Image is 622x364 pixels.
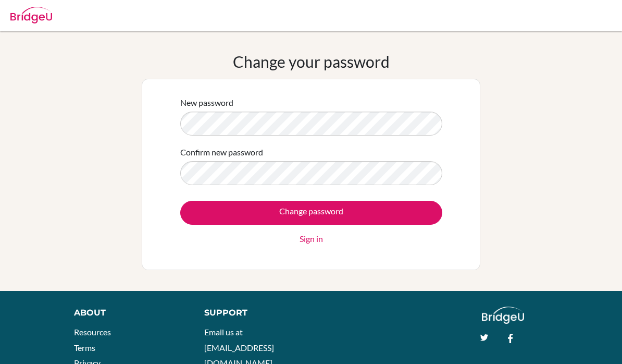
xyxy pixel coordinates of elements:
[10,7,52,23] img: Bridge-U
[74,327,111,337] a: Resources
[233,52,390,71] h1: Change your password
[180,146,263,159] label: Confirm new password
[180,96,233,109] label: New password
[180,201,442,225] input: Change password
[482,307,524,324] img: logo_white@2x-f4f0deed5e89b7ecb1c2cc34c3e3d731f90f0f143d5ea2071677605dd97b5244.png
[300,233,323,245] a: Sign in
[74,343,95,353] a: Terms
[74,307,181,319] div: About
[204,307,301,319] div: Support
